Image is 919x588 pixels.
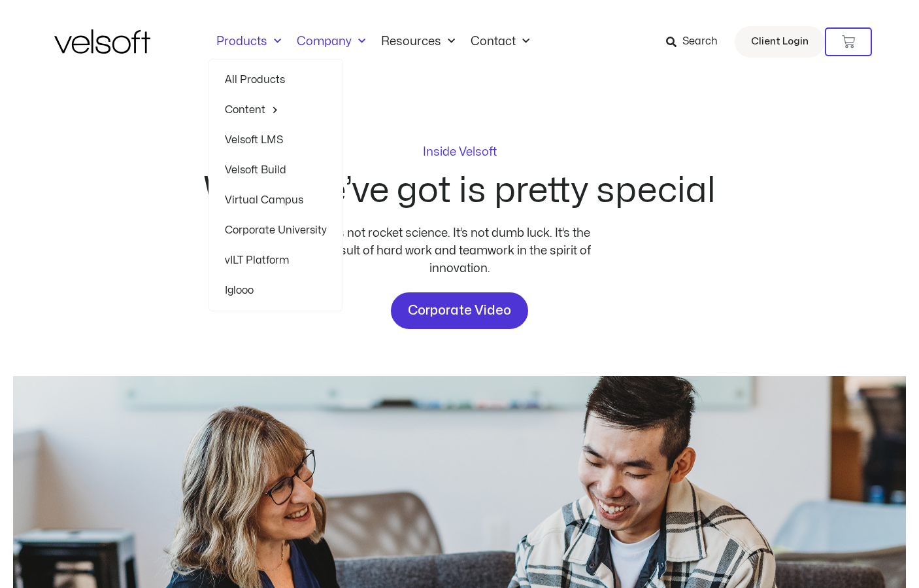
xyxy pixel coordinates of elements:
span: Search [682,33,718,50]
img: tab_keywords_by_traffic_grey.svg [132,76,142,86]
a: Client Login [735,26,825,58]
a: ContentMenu Toggle [225,95,327,125]
a: ProductsMenu Toggle [209,35,289,49]
h2: What we’ve got is pretty special [204,173,716,209]
div: Domain: [DOMAIN_NAME] [34,34,144,44]
span: Client Login [751,33,809,50]
img: website_grey.svg [21,34,31,44]
a: ResourcesMenu Toggle [373,35,463,49]
div: v 4.0.25 [37,21,64,31]
a: Search [666,31,727,53]
nav: Menu [209,35,537,49]
a: Corporate Video [391,292,528,329]
ul: ProductsMenu Toggle [209,59,343,311]
a: Corporate University [225,215,327,245]
a: Velsoft LMS [225,125,327,155]
div: Keywords by Traffic [146,77,216,86]
div: Domain Overview [52,77,117,86]
a: Velsoft Build [225,155,327,185]
a: CompanyMenu Toggle [289,35,373,49]
p: Inside Velsoft [423,147,497,158]
img: tab_domain_overview_orange.svg [38,76,48,86]
span: Corporate Video [408,300,511,321]
a: All Products [225,65,327,95]
a: Virtual Campus [225,185,327,215]
a: Iglooo [225,275,327,305]
img: Velsoft Training Materials [54,29,150,54]
a: vILT Platform [225,245,327,275]
a: ContactMenu Toggle [463,35,537,49]
div: It’s not rocket science. It’s not dumb luck. It’s the result of hard work and teamwork in the spi... [322,224,597,277]
img: logo_orange.svg [21,21,31,31]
